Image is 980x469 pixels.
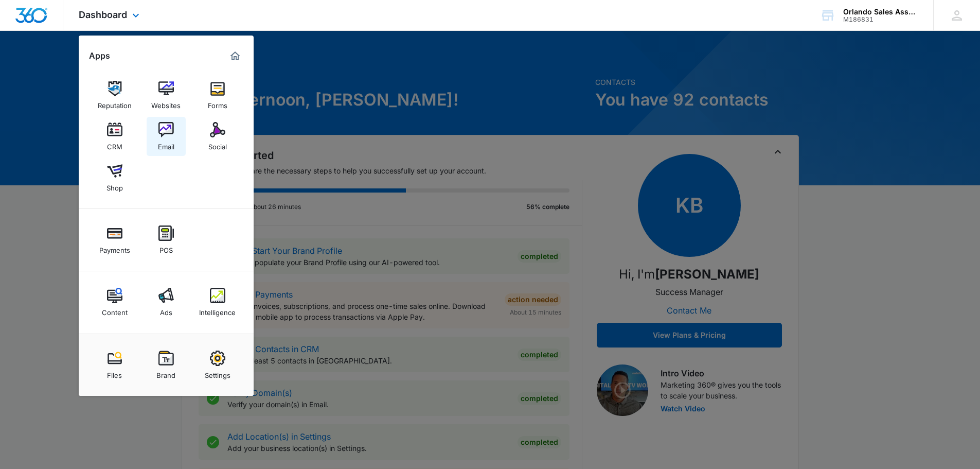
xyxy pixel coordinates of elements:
[99,241,130,254] div: Payments
[147,220,186,259] a: POS
[158,137,174,151] div: Email
[107,366,122,379] div: Files
[199,303,236,317] div: Intelligence
[198,76,237,115] a: Forms
[79,9,127,20] span: Dashboard
[227,48,243,64] a: Marketing 360® Dashboard
[208,137,227,151] div: Social
[95,76,134,115] a: Reputation
[160,303,172,317] div: Ads
[89,51,110,61] h2: Apps
[198,117,237,156] a: Social
[151,96,181,110] div: Websites
[147,117,186,156] a: Email
[198,283,237,322] a: Intelligence
[159,241,173,254] div: POS
[106,179,123,192] div: Shop
[147,76,186,115] a: Websites
[95,220,134,259] a: Payments
[208,96,227,110] div: Forms
[107,137,122,151] div: CRM
[147,345,186,385] a: Brand
[102,303,128,317] div: Content
[156,366,175,379] div: Brand
[198,345,237,385] a: Settings
[843,16,918,23] div: account id
[95,117,134,156] a: CRM
[98,96,132,110] div: Reputation
[95,283,134,322] a: Content
[205,366,230,379] div: Settings
[95,158,134,197] a: Shop
[147,283,186,322] a: Ads
[843,8,918,16] div: account name
[95,345,134,385] a: Files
